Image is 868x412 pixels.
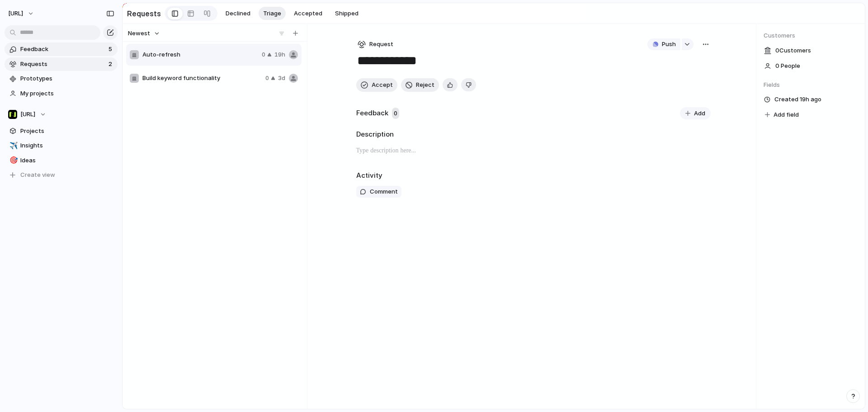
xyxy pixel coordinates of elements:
[128,29,150,38] span: Newest
[335,9,359,18] span: Shipped
[274,50,285,59] span: 19h
[764,81,858,90] span: Fields
[265,74,269,83] span: 0
[289,7,327,20] button: Accepted
[392,108,399,119] span: 0
[226,9,250,18] span: Declined
[20,89,114,98] span: My projects
[5,154,118,167] a: 🎯Ideas
[259,7,286,20] button: Triage
[4,6,39,21] button: [URL]
[9,141,16,151] div: ✈️
[262,50,265,59] span: 0
[9,155,16,166] div: 🎯
[5,72,118,85] a: Prototypes
[401,78,439,92] button: Reject
[263,9,281,18] span: Triage
[356,170,382,181] h2: Activity
[20,141,114,150] span: Insights
[127,28,161,39] button: Newest
[775,62,800,71] span: 0 People
[142,74,262,83] span: Build keyword functionality
[20,156,114,165] span: Ideas
[5,168,118,182] button: Create view
[20,60,106,69] span: Requests
[356,186,401,198] button: Comment
[372,81,393,90] span: Accept
[647,38,680,50] button: Push
[5,124,118,138] a: Projects
[370,187,398,196] span: Comment
[5,43,118,56] a: Feedback5
[764,31,858,40] span: Customers
[416,81,434,90] span: Reject
[108,45,114,54] span: 5
[5,87,118,100] a: My projects
[221,7,255,20] button: Declined
[20,170,55,180] span: Create view
[5,57,118,71] a: Requests2
[142,50,258,59] span: Auto-refresh
[774,95,821,104] span: Created 19h ago
[127,8,161,19] h2: Requests
[775,46,811,55] span: 0 Customer s
[278,74,285,83] span: 3d
[8,156,17,165] button: 🎯
[20,110,35,119] span: [URL]
[694,109,705,118] span: Add
[20,45,106,54] span: Feedback
[20,74,114,83] span: Prototypes
[356,78,397,92] button: Accept
[356,38,395,50] button: Request
[20,127,114,136] span: Projects
[356,108,388,118] h2: Feedback
[774,110,799,119] span: Add field
[8,9,23,18] span: [URL]
[662,40,676,49] span: Push
[5,108,118,121] button: [URL]
[294,9,322,18] span: Accepted
[680,107,711,120] button: Add
[356,129,711,140] h2: Description
[108,60,114,69] span: 2
[8,141,17,150] button: ✈️
[764,109,800,121] button: Add field
[330,7,363,20] button: Shipped
[5,139,118,152] a: ✈️Insights
[369,40,393,49] span: Request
